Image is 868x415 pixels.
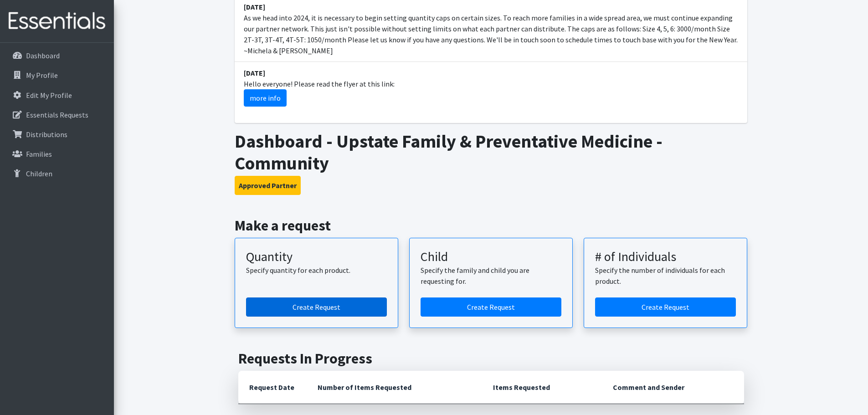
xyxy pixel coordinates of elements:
[26,149,52,159] p: Families
[246,297,387,317] a: Create a request by quantity
[244,68,265,77] strong: [DATE]
[26,71,58,80] p: My Profile
[246,249,387,265] h3: Quantity
[26,110,88,119] p: Essentials Requests
[4,164,110,183] a: Children
[602,371,744,404] th: Comment and Sender
[235,217,747,234] h2: Make a request
[595,265,736,287] p: Specify the number of individuals for each product.
[246,265,387,276] p: Specify quantity for each product.
[307,371,483,404] th: Number of Items Requested
[4,66,110,84] a: My Profile
[4,86,110,104] a: Edit My Profile
[421,249,561,265] h3: Child
[421,265,561,287] p: Specify the family and child you are requesting for.
[595,297,736,317] a: Create a request by number of individuals
[482,371,602,404] th: Items Requested
[4,46,110,65] a: Dashboard
[26,130,67,139] p: Distributions
[4,125,110,143] a: Distributions
[235,62,747,112] li: Hello everyone! Please read the flyer at this link:
[238,350,744,367] h2: Requests In Progress
[421,297,561,317] a: Create a request for a child or family
[235,130,747,174] h1: Dashboard - Upstate Family & Preventative Medicine - Community
[235,176,301,195] button: Approved Partner
[4,6,110,36] img: HumanEssentials
[26,169,52,178] p: Children
[595,249,736,265] h3: # of Individuals
[4,145,110,163] a: Families
[26,91,72,100] p: Edit My Profile
[244,89,287,107] a: more info
[244,2,265,11] strong: [DATE]
[26,51,60,60] p: Dashboard
[238,371,307,404] th: Request Date
[4,106,110,124] a: Essentials Requests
